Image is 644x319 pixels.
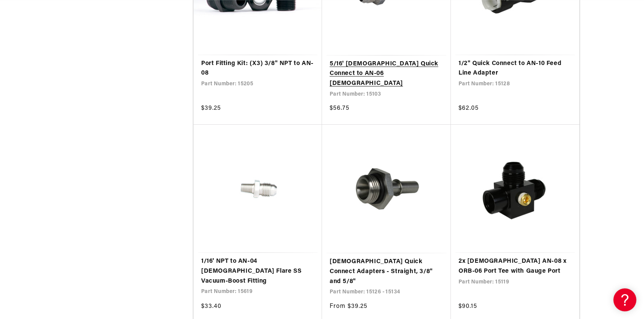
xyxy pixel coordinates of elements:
[201,257,314,286] a: 1/16' NPT to AN-04 [DEMOGRAPHIC_DATA] Flare SS Vacuum-Boost Fitting
[459,59,572,78] a: 1/2" Quick Connect to AN-10 Feed Line Adapter
[330,257,443,286] a: [DEMOGRAPHIC_DATA] Quick Connect Adapters - Straight, 3/8" and 5/8"
[201,59,314,78] a: Port Fitting Kit: (X3) 3/8" NPT to AN-08
[330,59,443,89] a: 5/16' [DEMOGRAPHIC_DATA] Quick Connect to AN-06 [DEMOGRAPHIC_DATA]
[459,257,572,276] a: 2x [DEMOGRAPHIC_DATA] AN-08 x ORB-06 Port Tee with Gauge Port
